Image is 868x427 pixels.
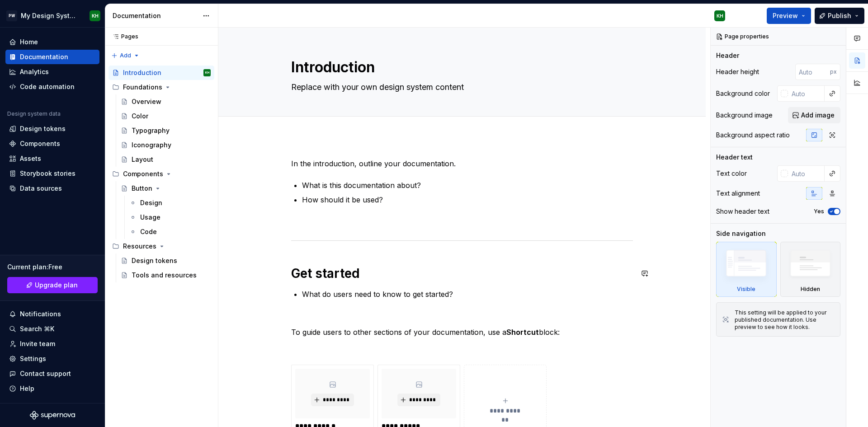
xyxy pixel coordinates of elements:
div: Code [140,227,157,236]
button: Add image [788,107,840,123]
div: Contact support [20,369,71,378]
a: Tools and resources [117,268,214,282]
button: Help [5,381,99,396]
div: Introduction [123,68,161,77]
div: Search ⌘K [20,324,54,333]
svg: Supernova Logo [30,411,75,420]
a: Invite team [5,337,99,351]
div: Components [123,169,163,178]
div: Code automation [20,82,75,91]
p: What is this documentation about? [302,180,633,191]
a: Usage [126,210,214,225]
a: IntroductionKH [108,66,214,80]
div: Usage [140,213,160,222]
a: Typography [117,123,214,138]
textarea: Replace with your own design system content [289,80,631,94]
input: Auto [788,85,825,102]
p: In the introduction, outline your documentation. [291,158,633,169]
a: Design [126,196,214,210]
div: Background image [716,111,773,120]
div: Text color [716,169,747,178]
a: Settings [5,352,99,366]
div: This setting will be applied to your published documentation. Use preview to see how it looks. [735,309,835,331]
div: Text alignment [716,189,760,198]
div: Assets [20,154,41,163]
div: Invite team [20,339,55,348]
div: KH [92,12,99,19]
div: Hidden [801,286,820,293]
a: Assets [5,151,99,166]
div: Help [20,384,34,393]
input: Auto [788,165,825,182]
a: Components [5,136,99,151]
div: Storybook stories [20,169,75,178]
div: Analytics [20,67,49,76]
a: Documentation [5,50,99,64]
span: Preview [773,11,798,20]
div: Show header text [716,207,769,216]
div: Foundations [123,83,162,92]
textarea: Introduction [289,56,631,78]
div: Design tokens [132,256,177,265]
div: Button [132,184,152,193]
div: Typography [132,126,170,135]
div: KH [717,12,723,19]
div: PW [6,10,17,21]
div: Settings [20,354,46,363]
button: Add [108,49,142,62]
div: Components [108,167,214,181]
div: Page tree [108,66,214,282]
input: Auto [795,64,830,80]
button: PWMy Design SystemKH [2,6,103,25]
div: Iconography [132,141,171,150]
a: Upgrade plan [7,277,98,293]
div: Design tokens [20,124,66,133]
button: Publish [815,8,864,24]
div: Color [132,112,148,121]
div: Resources [108,239,214,253]
a: Button [117,181,214,196]
div: Header text [716,153,753,162]
button: Preview [767,8,811,24]
a: Color [117,109,214,123]
div: My Design System [21,11,79,20]
label: Yes [814,208,824,215]
div: Header [716,51,739,60]
a: Home [5,35,99,49]
h1: Get started [291,265,633,282]
a: Design tokens [117,253,214,268]
a: Overview [117,94,214,109]
div: Background color [716,89,770,98]
a: Data sources [5,181,99,196]
span: Publish [828,11,851,20]
a: Code automation [5,80,99,94]
div: Hidden [780,242,841,297]
p: px [830,68,837,75]
div: Tools and resources [132,271,197,280]
a: Analytics [5,65,99,79]
div: Design [140,198,162,207]
div: Resources [123,242,156,251]
a: Layout [117,152,214,167]
div: Home [20,38,38,47]
div: Documentation [20,52,68,61]
div: Data sources [20,184,62,193]
div: Visible [737,286,755,293]
div: KH [205,68,209,77]
span: Add [120,52,131,59]
div: Layout [132,155,153,164]
button: Contact support [5,366,99,381]
a: Storybook stories [5,166,99,181]
p: How should it be used? [302,194,633,205]
p: To guide users to other sections of your documentation, use a block: [291,327,633,338]
div: Current plan : Free [7,263,98,272]
div: Notifications [20,310,61,319]
div: Overview [132,97,161,106]
a: Design tokens [5,122,99,136]
a: Iconography [117,138,214,152]
button: Notifications [5,307,99,321]
div: Header height [716,67,759,76]
button: Search ⌘K [5,322,99,336]
div: Visible [716,242,777,297]
span: Upgrade plan [35,281,78,290]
